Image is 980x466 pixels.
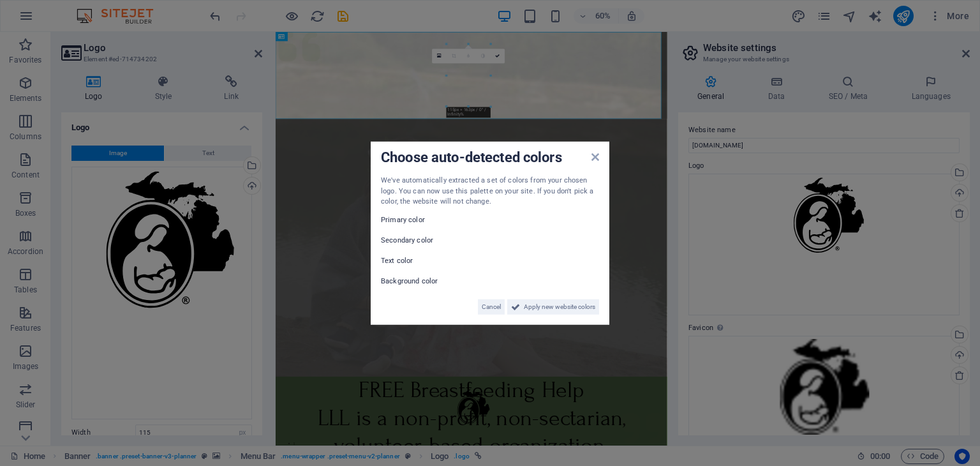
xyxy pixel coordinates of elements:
[381,232,457,248] label: Secondary color
[482,299,501,314] span: Cancel
[381,149,562,165] span: Choose auto-detected colors
[524,299,595,314] span: Apply new website colors
[381,273,457,289] label: Background color
[381,176,599,207] div: We've automatically extracted a set of colors from your chosen logo. You can now use this palette...
[478,299,505,314] button: Cancel
[507,299,599,314] button: Apply new website colors
[381,253,457,268] label: Text color
[381,212,457,227] label: Primary color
